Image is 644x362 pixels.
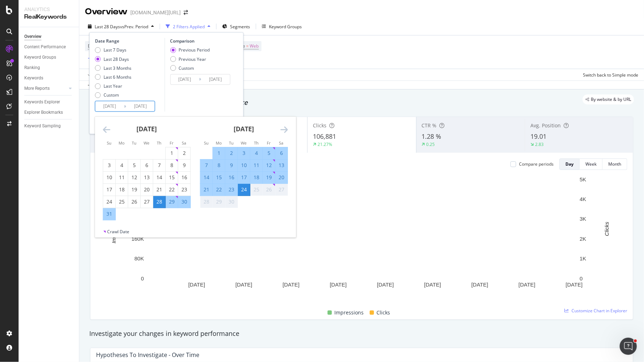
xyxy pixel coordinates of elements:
div: Custom [170,65,210,71]
text: [DATE] [377,282,394,288]
div: A chart. [96,176,628,300]
div: Switch back to Simple mode [583,72,638,78]
td: Choose Sunday, August 17, 2025 as your check-in date. It’s available. [103,184,115,196]
td: Selected. Sunday, August 31, 2025 [103,208,115,220]
div: 23 [178,186,190,193]
div: 9 [225,162,238,169]
td: Choose Monday, August 11, 2025 as your check-in date. It’s available. [115,171,128,184]
div: 24 [103,198,115,205]
div: 12 [128,174,140,181]
div: Analytics [24,6,73,13]
strong: [DATE] [136,124,157,133]
small: Su [204,140,209,146]
text: [DATE] [188,282,205,288]
span: Clicks [377,308,390,317]
small: We [144,140,149,146]
div: More Reports [24,85,50,92]
small: Tu [229,140,234,146]
div: arrow-right-arrow-left [184,10,188,15]
input: End Date [201,74,230,84]
td: Selected. Friday, August 29, 2025 [165,196,178,208]
div: 6 [275,150,288,157]
iframe: Intercom live chat [620,338,637,355]
td: Not available. Tuesday, September 30, 2025 [225,196,238,208]
div: 2 [225,150,238,157]
input: Start Date [170,74,199,84]
div: 29 [213,198,225,205]
div: 3 [238,150,250,157]
div: 8 [166,162,178,169]
div: Day [565,161,574,167]
td: Choose Saturday, August 23, 2025 as your check-in date. It’s available. [178,184,190,196]
small: Sa [182,140,186,146]
span: 1.28 % [422,132,441,141]
div: 22 [166,186,178,193]
td: Selected. Wednesday, September 17, 2025 [238,171,250,184]
small: Sa [279,140,283,146]
div: Last 7 Days [95,47,131,53]
td: Choose Saturday, August 16, 2025 as your check-in date. It’s available. [178,171,190,184]
div: 0.25 [426,141,435,147]
td: Selected. Thursday, September 18, 2025 [250,171,263,184]
td: Selected. Monday, September 1, 2025 [213,147,225,159]
text: 0 [141,275,144,282]
td: Selected. Monday, September 22, 2025 [213,184,225,196]
td: Choose Wednesday, August 20, 2025 as your check-in date. It’s available. [140,184,153,196]
td: Selected. Friday, September 5, 2025 [263,147,275,159]
input: End Date [126,101,155,111]
div: 16 [225,174,238,181]
span: 19.01 [530,132,546,141]
button: Day [559,158,580,170]
div: Ranking [24,64,40,72]
div: Move backward to switch to the previous month. [103,125,110,134]
div: Last 3 Months [95,65,131,71]
div: Investigate your changes in keyword performance [89,329,634,338]
td: Choose Tuesday, August 26, 2025 as your check-in date. It’s available. [128,196,140,208]
a: Keyword Sampling [24,122,74,130]
div: legacy label [583,94,634,104]
td: Not available. Thursday, September 25, 2025 [250,184,263,196]
div: 18 [116,186,128,193]
text: 0 [580,275,583,282]
div: 1 [213,150,225,157]
button: Apply [85,69,106,80]
td: Selected. Friday, September 19, 2025 [263,171,275,184]
td: Selected as end date. Wednesday, September 24, 2025 [238,184,250,196]
div: 25 [250,186,263,193]
span: = [246,43,249,49]
td: Choose Sunday, August 3, 2025 as your check-in date. It’s available. [103,159,115,171]
span: Customize Chart in Explorer [571,308,627,314]
div: 2 Filters Applied [173,24,205,30]
small: Mo [216,140,222,146]
td: Selected. Sunday, September 7, 2025 [200,159,213,171]
span: Device [88,43,101,49]
td: Choose Friday, August 8, 2025 as your check-in date. It’s available. [165,159,178,171]
td: Selected. Tuesday, September 23, 2025 [225,184,238,196]
div: 20 [141,186,153,193]
div: 19 [128,186,140,193]
div: Comparison [170,38,232,44]
small: Mo [119,140,125,146]
div: Move forward to switch to the next month. [280,125,288,134]
text: 3K [580,216,586,222]
td: Selected. Tuesday, September 9, 2025 [225,159,238,171]
div: Previous Period [179,47,210,53]
div: Previous Year [170,56,210,62]
td: Choose Tuesday, August 19, 2025 as your check-in date. It’s available. [128,184,140,196]
input: Start Date [95,101,124,111]
div: 4 [250,150,263,157]
div: Calendar [95,117,296,229]
td: Choose Sunday, August 10, 2025 as your check-in date. It’s available. [103,171,115,184]
td: Selected. Saturday, September 20, 2025 [275,171,288,184]
a: Customize Chart in Explorer [564,308,627,314]
div: Overview [24,33,41,40]
td: Not available. Sunday, September 28, 2025 [200,196,213,208]
div: Custom [95,92,131,98]
text: 160K [131,236,144,242]
div: Custom [104,92,119,98]
div: 19 [263,174,275,181]
div: Last Year [104,83,122,89]
td: Choose Saturday, August 2, 2025 as your check-in date. It’s available. [178,147,190,159]
text: 2K [580,236,586,242]
span: Web [250,41,259,51]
